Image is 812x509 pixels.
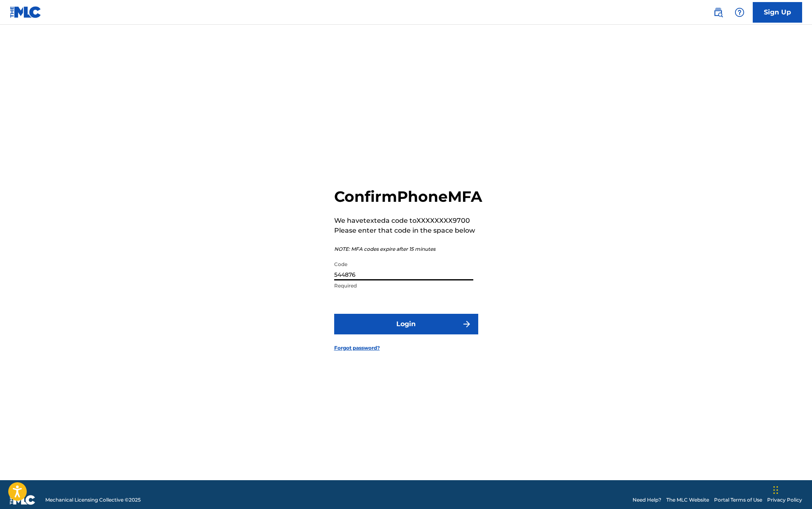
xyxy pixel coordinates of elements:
a: Public Search [710,4,726,21]
iframe: Chat Widget [771,469,812,509]
p: Required [334,282,473,290]
div: Help [731,4,748,21]
p: Please enter that code in the space below [334,226,482,236]
img: logo [10,495,35,505]
p: We have texted a code to XXXXXXXX9700 [334,216,482,226]
img: help [735,7,745,17]
img: f7272a7cc735f4ea7f67.svg [462,319,472,329]
a: Portal Terms of Use [714,496,762,504]
a: Privacy Policy [767,496,802,504]
img: MLC Logo [10,6,42,18]
a: Forgot password? [334,344,380,352]
h2: Confirm Phone MFA [334,187,482,206]
a: Sign Up [753,2,802,23]
div: Drag [773,478,778,502]
a: The MLC Website [666,496,709,504]
button: Login [334,314,478,334]
p: NOTE: MFA codes expire after 15 minutes [334,245,482,253]
img: search [713,7,723,17]
span: Mechanical Licensing Collective © 2025 [45,496,141,504]
a: Need Help? [633,496,661,504]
